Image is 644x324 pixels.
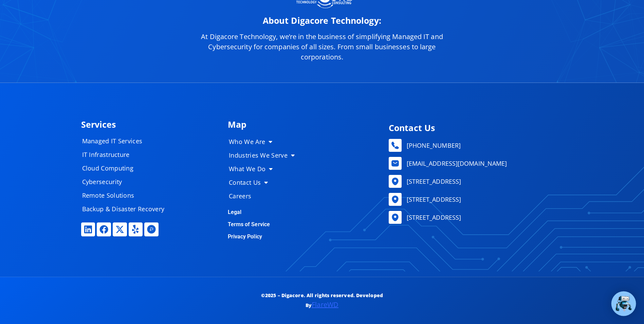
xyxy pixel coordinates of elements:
a: [STREET_ADDRESS] [389,193,559,206]
h4: Contact Us [389,124,559,132]
h4: Services [81,120,221,129]
a: Who We Are [222,135,307,148]
a: Cloud Computing [75,161,177,175]
a: Legal [228,209,242,215]
p: ©2025 – Digacore. All rights reserved. Developed By [246,291,398,310]
a: FlareWD [312,300,338,309]
a: Backup & Disaster Recovery [75,202,177,216]
a: [EMAIL_ADDRESS][DOMAIN_NAME] [389,157,559,170]
h2: About Digacore Technology: [190,16,455,25]
a: Terms of Service [228,221,270,228]
p: At Digacore Technology, we’re in the business of simplifying Managed IT and Cybersecurity for com... [190,32,455,62]
span: [EMAIL_ADDRESS][DOMAIN_NAME] [405,158,507,168]
a: Managed IT Services [75,134,177,148]
span: [STREET_ADDRESS] [405,176,461,186]
a: Contact Us [222,176,307,189]
a: Careers [222,189,307,203]
a: Remote Solutions [75,188,177,202]
a: Privacy Policy [228,233,262,240]
span: [STREET_ADDRESS] [405,194,461,204]
a: [PHONE_NUMBER] [389,139,559,152]
a: What We Do [222,162,307,176]
span: [STREET_ADDRESS] [405,212,461,222]
a: Industries We Serve [222,148,307,162]
a: [STREET_ADDRESS] [389,175,559,188]
nav: Menu [222,135,307,203]
a: Cybersecurity [75,175,177,188]
nav: Menu [75,134,177,216]
span: [PHONE_NUMBER] [405,140,461,150]
a: IT Infrastructure [75,148,177,161]
a: [STREET_ADDRESS] [389,211,559,224]
h4: Map [228,120,379,129]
